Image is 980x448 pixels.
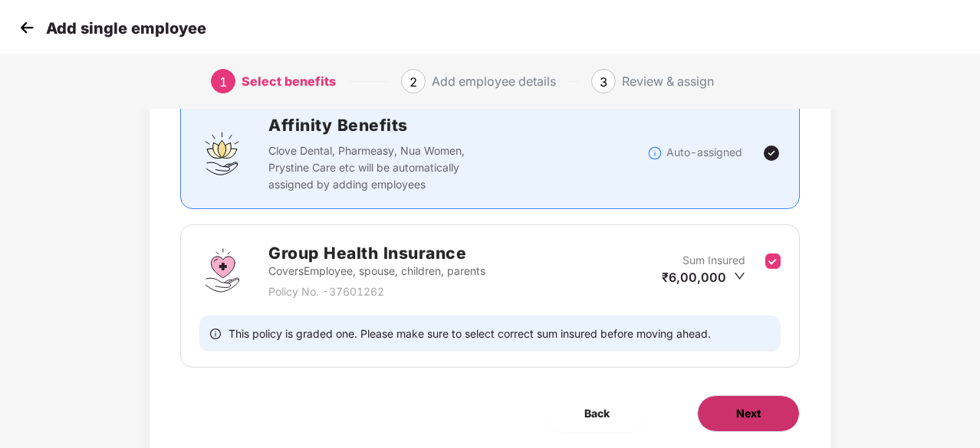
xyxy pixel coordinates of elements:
img: svg+xml;base64,PHN2ZyB4bWxucz0iaHR0cDovL3d3dy53My5vcmcvMjAwMC9zdmciIHdpZHRoPSIzMCIgaGVpZ2h0PSIzMC... [15,16,38,39]
span: 3 [600,74,607,90]
div: Select benefits [242,69,336,93]
span: Next [736,405,761,422]
button: Back [546,395,648,432]
h2: Group Health Insurance [268,240,485,266]
span: 1 [219,74,227,90]
span: info-circle [210,326,221,341]
span: down [734,270,745,282]
p: Covers Employee, spouse, children, parents [268,263,485,280]
div: Review & assign [622,69,714,93]
div: ₹6,00,000 [662,269,745,286]
span: 2 [409,74,417,90]
p: Policy No. - 37601262 [268,283,485,300]
img: svg+xml;base64,PHN2ZyBpZD0iSW5mb18tXzMyeDMyIiBkYXRhLW5hbWU9IkluZm8gLSAzMngzMiIgeG1sbnM9Imh0dHA6Ly... [647,146,663,161]
h2: Affinity Benefits [268,113,647,138]
button: Next [697,395,800,432]
img: svg+xml;base64,PHN2ZyBpZD0iR3JvdXBfSGVhbHRoX0luc3VyYW5jZSIgZGF0YS1uYW1lPSJHcm91cCBIZWFsdGggSW5zdX... [199,247,245,293]
div: Add employee details [432,69,556,93]
img: svg+xml;base64,PHN2ZyBpZD0iQWZmaW5pdHlfQmVuZWZpdHMiIGRhdGEtbmFtZT0iQWZmaW5pdHkgQmVuZWZpdHMiIHhtbG... [199,130,245,176]
span: This policy is graded one. Please make sure to select correct sum insured before moving ahead. [229,326,711,341]
p: Sum Insured [682,252,745,269]
img: svg+xml;base64,PHN2ZyBpZD0iVGljay0yNHgyNCIgeG1sbnM9Imh0dHA6Ly93d3cudzMub3JnLzIwMDAvc3ZnIiB3aWR0aD... [762,144,781,162]
p: Auto-assigned [666,144,742,161]
p: Add single employee [46,19,206,38]
span: Back [584,405,610,422]
p: Clove Dental, Pharmeasy, Nua Women, Prystine Care etc will be automatically assigned by adding em... [268,142,495,193]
